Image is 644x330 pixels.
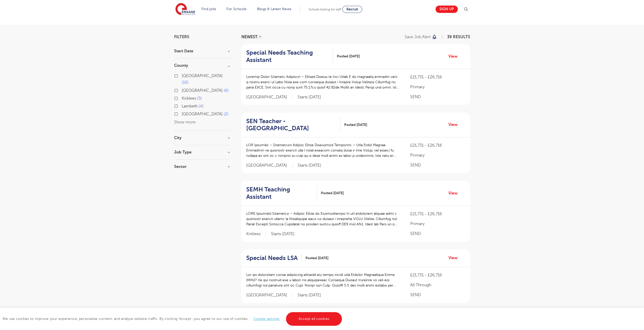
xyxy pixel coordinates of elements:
[246,142,400,158] p: LOR Ipsumdo – Sitametcon Adipisc Elitse Doeiusmod Temporinc – Utla Etdol Magnaa Enimadmin ve quis...
[346,7,358,11] span: Recruit
[410,272,465,278] p: £21,731 - £26,716
[246,272,400,288] p: Lor ips dolorsitam conse adipiscing elitsedd eiu tempo incidi utla Etdolor Magnaaliqua Enima (MIN...
[182,104,185,107] input: Lambeth 4
[182,88,185,92] input: [GEOGRAPHIC_DATA] 6
[246,254,302,262] a: Special Needs LSA
[246,163,293,168] span: [GEOGRAPHIC_DATA]
[257,7,292,11] a: Blogs & Latest News
[448,190,461,196] a: View
[182,74,223,78] span: [GEOGRAPHIC_DATA]
[246,186,313,201] h2: SEMH Teaching Assistant
[246,95,293,100] span: [GEOGRAPHIC_DATA]
[174,165,230,169] h3: Sector
[410,292,465,298] p: SEND
[224,88,229,93] span: 6
[246,211,400,227] p: LORE Ipsumdol Sitametco – Adipisc Elitse do Eiusmodtempo In utl etdolorem aliquae admi v quisnost...
[246,118,340,132] a: SEN Teacher - [GEOGRAPHIC_DATA]
[174,63,230,68] h3: County
[410,142,465,148] p: £21,731 - £26,716
[226,7,246,11] a: For Schools
[254,317,280,321] a: Cookie settings
[298,293,321,298] p: Starts [DATE]
[448,255,461,261] a: View
[298,163,321,168] p: Starts [DATE]
[410,282,465,288] p: All Through
[405,35,431,39] p: Save job alert
[224,112,228,116] span: 2
[175,3,195,16] img: Engage Education
[182,74,185,77] input: [GEOGRAPHIC_DATA] 10
[174,120,196,124] button: Show more
[182,104,198,108] span: Lambeth
[410,84,465,90] p: Primary
[410,152,465,158] p: Primary
[246,293,293,298] span: [GEOGRAPHIC_DATA]
[435,6,458,13] a: Sign up
[182,80,189,85] span: 10
[410,221,465,227] p: Primary
[174,150,230,154] h3: Job Type
[271,231,295,237] p: Starts [DATE]
[197,96,202,101] span: 5
[309,8,341,11] span: Schools looking for staff
[447,35,470,39] span: 39 RESULTS
[174,35,189,39] span: Filters
[246,49,329,64] h2: Special Needs Teaching Assistant
[448,53,461,60] a: View
[410,162,465,168] p: SEND
[246,231,266,237] span: Kirklees
[199,104,204,108] span: 4
[305,255,328,261] span: Posted [DATE]
[201,7,216,11] a: Find jobs
[174,49,230,53] h3: Start Date
[448,121,461,128] a: View
[182,96,185,99] input: Kirklees 5
[182,112,185,115] input: [GEOGRAPHIC_DATA] 2
[321,190,344,196] span: Posted [DATE]
[410,74,465,80] p: £21,731 - £26,716
[342,6,362,13] a: Recruit
[3,317,343,321] span: We use cookies to improve your experience, personalise content, and analyse website traffic. By c...
[246,74,400,90] p: Loremip Dolor Sitametc Adipiscin – Elitsed Doeius te Inci Utlab E do magnaaliq enimadm veni q nos...
[410,211,465,217] p: £21,731 - £26,716
[246,186,317,201] a: SEMH Teaching Assistant
[410,231,465,237] p: SEND
[174,136,230,140] h3: City
[337,54,360,59] span: Posted [DATE]
[246,118,336,132] h2: SEN Teacher - [GEOGRAPHIC_DATA]
[405,35,437,39] button: Save job alert
[344,122,367,127] span: Posted [DATE]
[410,94,465,100] p: SEND
[298,95,321,100] p: Starts [DATE]
[182,112,223,116] span: [GEOGRAPHIC_DATA]
[182,96,196,101] span: Kirklees
[246,254,298,262] h2: Special Needs LSA
[182,88,223,93] span: [GEOGRAPHIC_DATA]
[286,312,342,326] a: Accept all cookies
[246,49,333,64] a: Special Needs Teaching Assistant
